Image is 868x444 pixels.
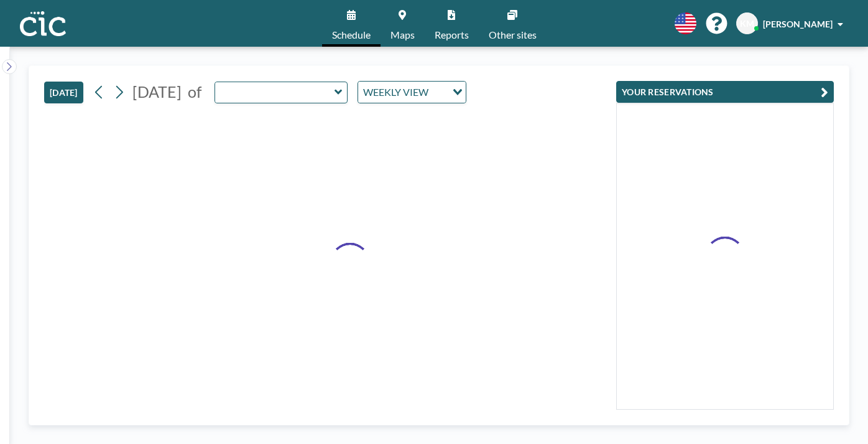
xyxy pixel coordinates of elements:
img: organization-logo [20,11,66,36]
span: Other sites [489,30,537,40]
span: [PERSON_NAME] [763,19,833,29]
input: Search for option [432,84,445,100]
span: [DATE] [132,82,182,101]
span: Maps [390,30,415,40]
button: [DATE] [44,82,83,103]
span: Schedule [332,30,371,40]
span: of [188,82,201,102]
span: Reports [435,30,469,40]
div: Search for option [358,82,466,103]
button: YOUR RESERVATIONS [616,81,834,103]
span: WEEKLY VIEW [361,84,431,100]
span: KM [740,18,754,29]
